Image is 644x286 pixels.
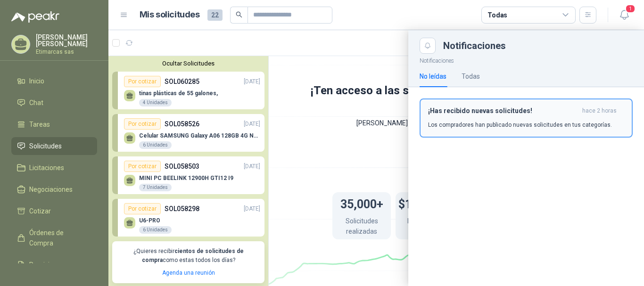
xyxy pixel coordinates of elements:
[36,49,97,55] p: Etimarcas sas
[487,10,507,20] div: Todas
[140,8,200,22] h1: Mis solicitudes
[29,119,50,130] span: Tareas
[11,256,97,274] a: Remisiones
[29,260,64,270] span: Remisiones
[29,163,64,173] span: Licitaciones
[207,9,223,21] span: 22
[11,72,97,90] a: Inicio
[11,159,97,177] a: Licitaciones
[11,115,97,133] a: Tareas
[443,41,633,50] div: Notificaciones
[420,38,436,54] button: Close
[29,76,44,86] span: Inicio
[36,34,97,47] p: [PERSON_NAME] [PERSON_NAME]
[428,107,578,115] h3: ¡Has recibido nuevas solicitudes!
[11,180,97,198] a: Negociaciones
[428,121,612,129] p: Los compradores han publicado nuevas solicitudes en tus categorías.
[29,98,43,108] span: Chat
[236,11,242,18] span: search
[420,98,633,138] button: ¡Has recibido nuevas solicitudes!hace 2 horas Los compradores han publicado nuevas solicitudes en...
[29,206,51,216] span: Cotizar
[408,54,644,65] p: Notificaciones
[582,107,617,115] span: hace 2 horas
[11,11,59,23] img: Logo peakr
[420,71,446,82] div: No leídas
[29,141,62,151] span: Solicitudes
[462,71,480,82] div: Todas
[11,224,97,252] a: Órdenes de Compra
[29,184,73,195] span: Negociaciones
[616,7,633,24] button: 1
[11,137,97,155] a: Solicitudes
[625,4,636,13] span: 1
[11,202,97,220] a: Cotizar
[11,94,97,112] a: Chat
[29,228,88,248] span: Órdenes de Compra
